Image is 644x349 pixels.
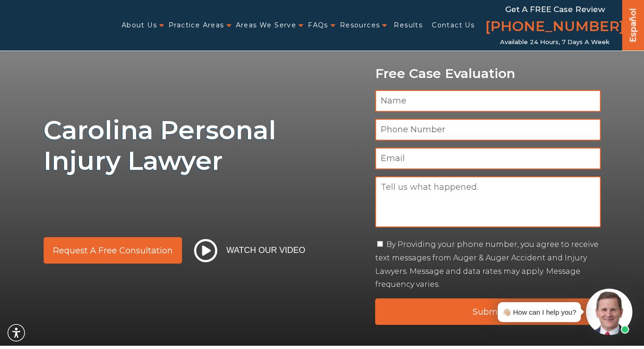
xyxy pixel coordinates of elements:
[375,298,601,325] input: Submit
[375,90,601,112] input: Name
[375,66,601,81] p: Free Case Evaluation
[340,16,380,35] a: Resources
[44,115,364,176] h1: Carolina Personal Injury Lawyer
[236,16,297,35] a: Areas We Serve
[432,16,475,35] a: Contact Us
[375,119,601,141] input: Phone Number
[394,16,423,35] a: Results
[502,306,576,318] div: 👋🏼 How can I help you?
[485,16,624,39] a: [PHONE_NUMBER]
[505,5,605,14] span: Get a FREE Case Review
[191,239,308,263] button: Watch Our Video
[53,246,173,255] span: Request a Free Consultation
[122,16,157,35] a: About Us
[169,16,224,35] a: Practice Areas
[586,289,632,335] img: Intaker widget Avatar
[375,240,598,289] label: By Providing your phone number, you agree to receive text messages from Auger & Auger Accident an...
[375,148,601,169] input: Email
[500,39,610,46] span: Available 24 Hours, 7 Days a Week
[6,17,111,33] img: Auger & Auger Accident and Injury Lawyers Logo
[44,181,316,216] img: sub text
[44,237,182,264] a: Request a Free Consultation
[308,16,328,35] a: FAQs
